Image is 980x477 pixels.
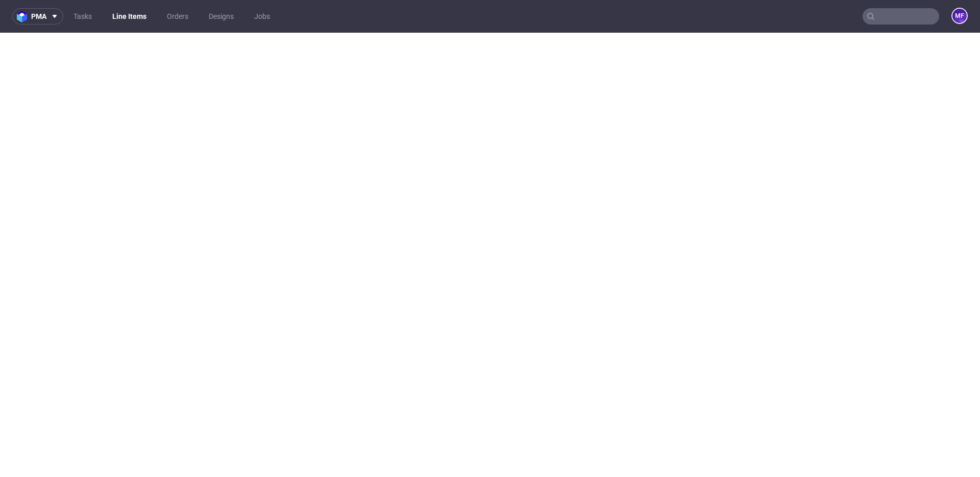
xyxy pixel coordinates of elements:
a: Line Items [106,8,153,25]
span: pma [31,13,46,20]
a: Designs [203,8,240,25]
a: Tasks [67,8,98,25]
a: Jobs [248,8,276,25]
figcaption: MF [952,9,967,23]
button: pma [12,8,63,25]
img: logo [17,11,31,22]
a: Orders [161,8,194,25]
